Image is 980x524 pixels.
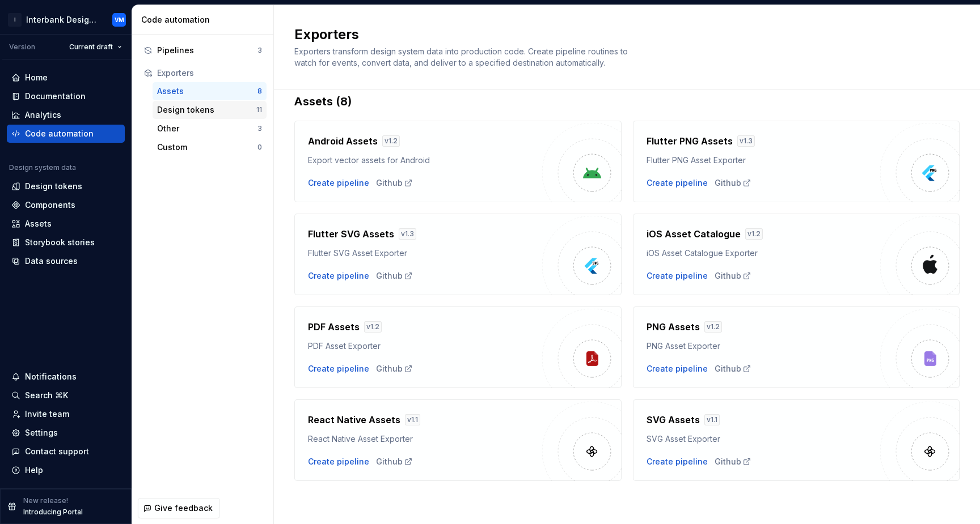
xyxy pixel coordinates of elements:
[157,104,256,116] div: Design tokens
[7,215,125,233] a: Assets
[257,46,262,55] div: 3
[153,120,267,138] button: Other3
[308,433,542,445] div: React Native Asset Exporter
[376,363,413,374] div: Github
[2,7,129,32] button: IInterbank Design SystemVM
[7,405,125,423] a: Invite team
[23,496,68,505] p: New release!
[704,321,722,333] div: v 1.2
[139,41,267,59] button: Pipelines3
[7,424,125,442] a: Settings
[376,270,413,282] a: Github
[257,143,262,152] div: 0
[647,363,708,374] button: Create pipeline
[382,135,400,147] div: v 1.2
[7,461,125,479] button: Help
[294,93,960,109] div: Assets (8)
[715,363,751,374] a: Github
[308,320,360,334] h4: PDF Assets
[308,134,378,148] h4: Android Assets
[715,270,751,282] a: Github
[308,177,369,189] button: Create pipeline
[308,456,369,467] button: Create pipeline
[7,233,125,252] a: Storybook stories
[647,134,733,148] h4: Flutter PNG Assets
[25,181,82,192] div: Design tokens
[586,446,598,457] svg: Supernova Logo
[376,456,413,467] a: Github
[25,446,89,457] div: Contact support
[153,82,267,100] button: Assets8
[647,340,881,352] div: PNG Asset Exporter
[308,413,400,427] h4: React Native Assets
[69,42,113,52] span: Current draft
[64,39,127,55] button: Current draft
[157,67,262,79] div: Exporters
[25,91,86,102] div: Documentation
[715,456,751,467] div: Github
[647,433,881,445] div: SVG Asset Exporter
[7,386,125,404] button: Search ⌘K
[308,270,369,282] button: Create pipeline
[704,414,720,425] div: v 1.1
[154,502,213,514] span: Give feedback
[715,177,751,189] a: Github
[647,456,708,467] button: Create pipeline
[737,135,755,147] div: v 1.3
[25,72,48,83] div: Home
[8,13,22,27] div: I
[9,42,35,52] div: Version
[7,196,125,214] a: Components
[257,87,262,96] div: 8
[257,124,262,133] div: 3
[376,177,413,189] a: Github
[7,69,125,87] a: Home
[308,340,542,352] div: PDF Asset Exporter
[7,442,125,461] button: Contact support
[647,270,708,282] button: Create pipeline
[647,227,741,241] h4: iOS Asset Catalogue
[745,228,763,240] div: v 1.2
[308,227,394,241] h4: Flutter SVG Assets
[25,109,61,121] div: Analytics
[308,248,542,259] div: Flutter SVG Asset Exporter
[115,15,124,24] div: VM
[364,321,382,333] div: v 1.2
[157,45,257,56] div: Pipelines
[924,446,936,457] svg: Supernova Logo
[399,228,416,240] div: v 1.3
[647,177,708,189] button: Create pipeline
[25,128,94,139] div: Code automation
[308,363,369,374] button: Create pipeline
[7,177,125,195] a: Design tokens
[7,125,125,143] a: Code automation
[405,414,420,425] div: v 1.1
[308,155,542,166] div: Export vector assets for Android
[153,101,267,119] button: Design tokens11
[25,371,77,382] div: Notifications
[25,465,43,476] div: Help
[294,46,630,67] span: Exporters transform design system data into production code. Create pipeline routines to watch fo...
[153,138,267,156] button: Custom0
[25,255,78,267] div: Data sources
[157,86,257,97] div: Assets
[25,218,52,229] div: Assets
[25,427,58,438] div: Settings
[26,14,99,25] div: Interbank Design System
[25,199,75,211] div: Components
